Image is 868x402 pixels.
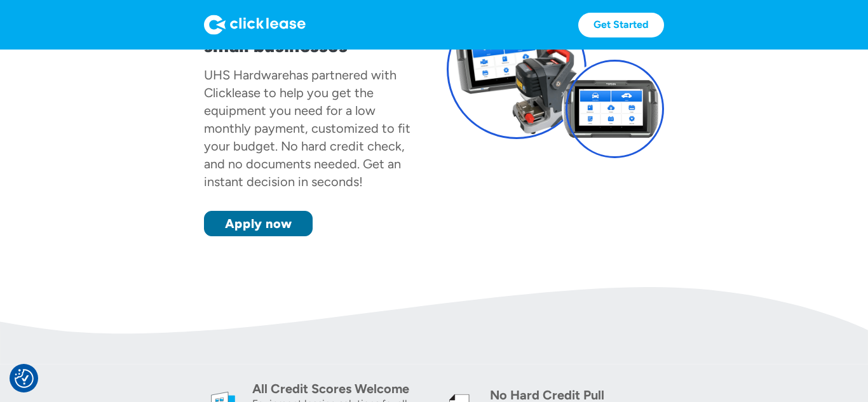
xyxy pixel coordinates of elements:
img: Revisit consent button [15,369,34,388]
button: Consent Preferences [15,369,34,388]
div: has partnered with Clicklease to help you get the equipment you need for a low monthly payment, c... [204,67,410,189]
a: Get Started [578,13,664,37]
div: UHS Hardware [204,67,289,83]
div: All Credit Scores Welcome [252,380,426,398]
h1: Equipment leasing for small businesses [204,15,421,56]
img: Logo [204,15,306,35]
a: Apply now [204,211,313,236]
